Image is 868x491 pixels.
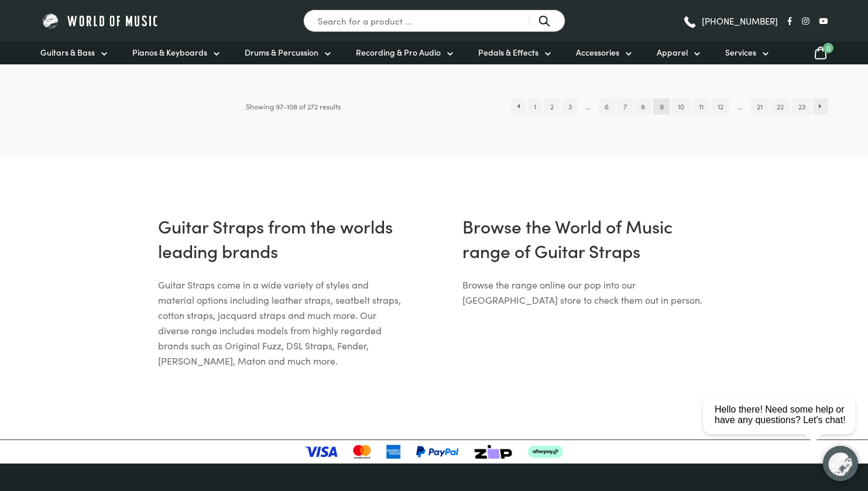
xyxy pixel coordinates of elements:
p: Guitar Straps come in a wide variety of styles and material options including leather straps, sea... [158,277,406,368]
a: Page 10 [671,98,690,115]
nav: Product Pagination [511,98,828,115]
span: Apparel [657,46,688,59]
h3: Browse the World of Music range of Guitar Straps [462,214,711,263]
span: Pedals & Effects [478,46,538,59]
span: … [579,98,596,115]
span: Guitars & Bass [40,46,95,59]
a: → [814,98,828,115]
a: Page 7 [617,98,633,115]
a: Page 23 [792,98,811,115]
a: Page 6 [599,98,615,115]
input: Search for a product ... [303,9,565,32]
span: Pianos & Keyboards [132,46,207,59]
span: Services [725,46,756,59]
img: payment-logos-updated [305,445,563,459]
img: World of Music [40,12,160,30]
a: Page 2 [544,98,560,115]
a: Page 21 [750,98,768,115]
span: … [732,98,749,115]
span: Page 9 [653,98,670,115]
a: Page 22 [771,98,790,115]
span: Drums & Percussion [245,46,318,59]
a: Page 8 [635,98,651,115]
iframe: Chat with our support team [698,362,868,491]
a: Page 12 [711,98,729,115]
p: Showing 97–108 of 272 results [246,98,341,115]
span: Accessories [576,46,619,59]
a: Page 11 [692,98,709,115]
span: Recording & Pro Audio [356,46,441,59]
a: ← [511,98,526,115]
span: 0 [823,43,833,53]
a: Page 3 [562,98,578,115]
p: Browse the range online our pop into our [GEOGRAPHIC_DATA] store to check them out in person. [462,277,711,308]
h2: Guitar Straps from the worlds leading brands [158,214,406,263]
a: [PHONE_NUMBER] [682,12,778,30]
a: Page 1 [527,98,542,115]
span: [PHONE_NUMBER] [702,16,778,25]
